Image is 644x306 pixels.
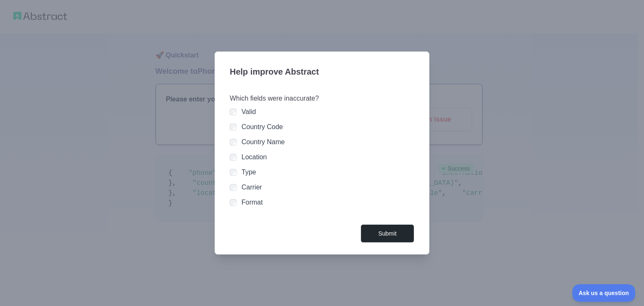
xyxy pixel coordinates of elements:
label: Country Code [241,123,283,130]
h3: Help improve Abstract [230,62,414,83]
label: Format [241,199,263,206]
label: Country Name [241,138,285,145]
label: Type [241,169,256,176]
iframe: Toggle Customer Support [572,284,636,302]
button: Submit [361,224,414,243]
label: Valid [241,108,256,115]
h3: Which fields were inaccurate? [230,93,414,104]
label: Carrier [241,184,262,191]
label: Location [241,153,267,161]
